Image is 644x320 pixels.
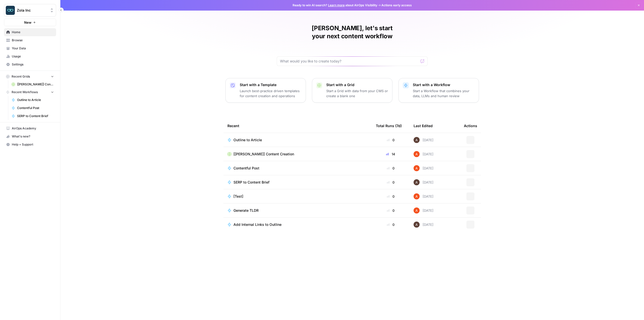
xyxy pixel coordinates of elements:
[17,106,54,110] span: Contentful Post
[376,166,406,171] div: 0
[12,126,54,131] span: AirOps Academy
[4,36,56,44] a: Browse
[227,119,368,133] div: Recent
[398,78,479,103] button: Start with a WorkflowStart a Workflow that combines your data, LLMs and human review
[414,179,420,185] img: wtbmvrjo3qvncyiyitl6zoukl9gz
[12,38,54,43] span: Browse
[4,133,56,140] div: What's new?
[4,19,56,26] button: New
[376,208,406,213] div: 0
[17,8,47,13] span: Zola Inc
[233,222,281,227] span: Add Internal Links to Outline
[414,207,433,214] div: [DATE]
[4,73,56,80] button: Recent Grids
[414,151,420,157] img: cje7zb9ux0f2nqyv5qqgv3u0jxek
[233,152,294,157] span: [[PERSON_NAME]] Content Creation
[233,208,259,213] span: Generate TLDR
[9,96,56,104] a: Outline to Article
[376,119,402,133] div: Total Runs (7d)
[414,137,433,143] div: [DATE]
[233,194,243,199] span: [Test]
[4,124,56,132] a: AirOps Academy
[6,6,15,15] img: Zola Inc Logo
[227,152,368,157] a: [[PERSON_NAME]] Content Creation
[312,78,392,103] button: Start with a GridStart a Grid with data from your CMS or create a blank one
[413,82,475,87] p: Start with a Workflow
[4,60,56,68] a: Settings
[376,137,406,143] div: 0
[4,88,56,96] button: Recent Workflows
[414,165,433,171] div: [DATE]
[414,179,433,185] div: [DATE]
[17,82,54,87] span: [[PERSON_NAME]] Content Creation
[12,62,54,67] span: Settings
[17,98,54,102] span: Outline to Article
[4,44,56,52] a: Your Data
[280,59,418,64] input: What would you like to create today?
[293,3,377,8] span: Ready to win AI search? about AirOps Visibility
[376,180,406,185] div: 0
[9,80,56,88] a: [[PERSON_NAME]] Content Creation
[381,3,412,8] span: Actions early access
[413,88,475,98] p: Start a Workflow that combines your data, LLMs and human review
[414,193,420,199] img: cje7zb9ux0f2nqyv5qqgv3u0jxek
[464,119,477,133] div: Actions
[414,119,433,133] div: Last Edited
[24,20,31,25] span: New
[414,151,433,157] div: [DATE]
[227,180,368,185] a: SERP to Content Brief
[12,30,54,34] span: Home
[4,4,56,17] button: Workspace: Zola Inc
[233,166,259,171] span: Contentful Post
[376,194,406,199] div: 0
[12,74,30,79] span: Recent Grids
[326,82,388,87] p: Start with a Grid
[17,114,54,118] span: SERP to Content Brief
[414,222,433,228] div: [DATE]
[414,165,420,171] img: cje7zb9ux0f2nqyv5qqgv3u0jxek
[240,82,302,87] p: Start with a Template
[326,88,388,98] p: Start a Grid with data from your CMS or create a blank one
[9,112,56,120] a: SERP to Content Brief
[233,137,262,143] span: Outline to Article
[376,152,406,157] div: 14
[376,222,406,227] div: 0
[227,222,368,227] a: Add Internal Links to Outline
[414,137,420,143] img: wtbmvrjo3qvncyiyitl6zoukl9gz
[9,104,56,112] a: Contentful Post
[227,194,368,199] a: [Test]
[12,142,54,147] span: Help + Support
[4,140,56,149] button: Help + Support
[414,193,433,199] div: [DATE]
[227,208,368,213] a: Generate TLDR
[12,54,54,59] span: Usage
[414,207,420,214] img: cje7zb9ux0f2nqyv5qqgv3u0jxek
[4,132,56,140] button: What's new?
[12,90,38,94] span: Recent Workflows
[328,3,345,7] a: Learn more
[233,180,269,185] span: SERP to Content Brief
[414,222,420,228] img: wtbmvrjo3qvncyiyitl6zoukl9gz
[4,28,56,36] a: Home
[12,46,54,51] span: Your Data
[4,52,56,60] a: Usage
[277,24,428,40] h1: [PERSON_NAME], let's start your next content workflow
[227,166,368,171] a: Contentful Post
[227,137,368,143] a: Outline to Article
[240,88,302,98] p: Launch best-practice driven templates for content creation and operations
[225,78,306,103] button: Start with a TemplateLaunch best-practice driven templates for content creation and operations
